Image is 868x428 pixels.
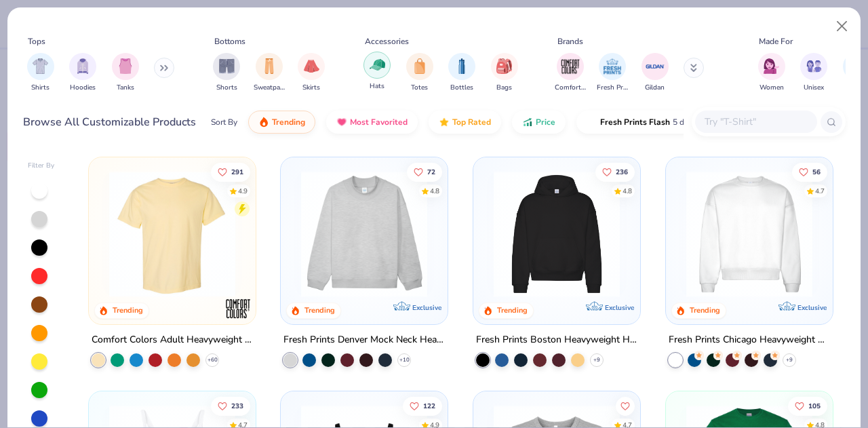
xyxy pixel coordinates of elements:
[815,186,825,196] div: 4.7
[669,332,830,349] div: Fresh Prints Chicago Heavyweight Crewneck
[399,356,410,364] span: + 10
[642,53,669,93] button: filter button
[605,303,634,312] span: Exclusive
[786,356,793,364] span: + 9
[829,14,855,39] button: Close
[69,53,96,93] div: filter for Hoodies
[616,168,628,175] span: 236
[241,171,381,297] img: e55d29c3-c55d-459c-bfd9-9b1c499ab3c6
[800,53,827,93] div: filter for Unisex
[555,53,586,93] div: filter for Comfort Colors
[102,171,242,297] img: 029b8af0-80e6-406f-9fdc-fdf898547912
[304,58,319,74] img: Skirts Image
[75,58,90,74] img: Hoodies Image
[806,58,822,74] img: Unisex Image
[365,35,409,47] div: Accessories
[336,117,347,128] img: most_fav.gif
[448,53,475,93] button: filter button
[555,83,586,93] span: Comfort Colors
[623,186,632,196] div: 4.8
[491,53,518,93] div: filter for Bags
[363,52,391,92] div: filter for Hats
[448,53,475,93] div: filter for Bottles
[23,114,196,130] div: Browse All Customizable Products
[211,116,237,128] div: Sort By
[808,402,821,409] span: 105
[428,168,436,175] span: 72
[211,396,250,415] button: Like
[118,58,133,74] img: Tanks Image
[213,53,240,93] div: filter for Shorts
[812,168,821,175] span: 56
[412,303,441,312] span: Exclusive
[560,56,580,77] img: Comfort Colors Image
[248,111,315,134] button: Trending
[216,83,237,93] span: Shorts
[258,117,269,128] img: trending.gif
[219,58,235,74] img: Shorts Image
[370,57,385,73] img: Hats Image
[557,35,583,47] div: Brands
[363,53,391,93] button: filter button
[797,303,827,312] span: Exclusive
[703,114,808,130] input: Try "T-Shirt"
[536,117,555,128] span: Price
[593,356,600,364] span: + 9
[642,53,669,93] div: filter for Gildan
[804,83,824,93] span: Unisex
[792,162,827,181] button: Like
[298,53,325,93] div: filter for Skirts
[673,115,723,130] span: 5 day delivery
[254,83,285,93] span: Sweatpants
[512,111,566,134] button: Price
[298,53,325,93] button: filter button
[602,56,623,77] img: Fresh Prints Image
[254,53,285,93] div: filter for Sweatpants
[758,53,785,93] div: filter for Women
[679,171,819,297] img: 1358499d-a160-429c-9f1e-ad7a3dc244c9
[238,186,248,196] div: 4.9
[452,117,491,128] span: Top Rated
[27,53,54,93] div: filter for Shirts
[231,168,243,175] span: 291
[408,162,443,181] button: Like
[450,83,473,93] span: Bottles
[350,117,408,128] span: Most Favorited
[27,53,54,93] button: filter button
[33,58,48,74] img: Shirts Image
[491,53,518,93] button: filter button
[788,396,827,415] button: Like
[597,53,628,93] button: filter button
[370,81,384,92] span: Hats
[69,53,96,93] button: filter button
[112,53,139,93] button: filter button
[411,83,428,93] span: Totes
[70,83,96,93] span: Hoodies
[454,58,469,74] img: Bottles Image
[424,402,436,409] span: 122
[476,332,637,349] div: Fresh Prints Boston Heavyweight Hoodie
[496,83,512,93] span: Bags
[207,356,217,364] span: + 60
[272,117,305,128] span: Trending
[758,53,785,93] button: filter button
[412,58,427,74] img: Totes Image
[28,35,45,47] div: Tops
[439,117,450,128] img: TopRated.gif
[294,171,434,297] img: f5d85501-0dbb-4ee4-b115-c08fa3845d83
[600,117,670,128] span: Fresh Prints Flash
[117,83,134,93] span: Tanks
[112,53,139,93] div: filter for Tanks
[213,53,240,93] button: filter button
[403,396,443,415] button: Like
[496,58,511,74] img: Bags Image
[759,35,793,47] div: Made For
[487,171,627,297] img: 91acfc32-fd48-4d6b-bdad-a4c1a30ac3fc
[431,186,440,196] div: 4.8
[800,53,827,93] button: filter button
[224,295,251,322] img: Comfort Colors logo
[31,83,50,93] span: Shirts
[254,53,285,93] button: filter button
[764,58,779,74] img: Women Image
[555,53,586,93] button: filter button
